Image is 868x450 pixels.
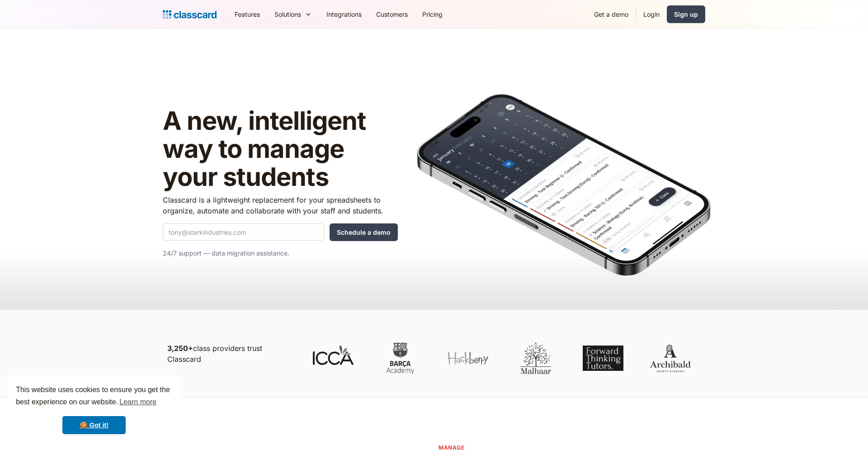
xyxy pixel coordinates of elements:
a: Get a demo [587,4,636,24]
a: Pricing [415,4,450,24]
h1: A new, intelligent way to manage your students [163,107,398,191]
a: Sign up [667,5,705,23]
div: Sign up [674,9,698,19]
div: Solutions [267,4,319,24]
div: cookieconsent [7,376,181,443]
input: tony@starkindustries.com [163,223,324,241]
div: Solutions [274,9,301,19]
a: dismiss cookie message [62,416,126,434]
a: Logo [163,8,217,21]
a: Login [636,4,667,24]
span: This website uses cookies to ensure you get the best experience on our website. [16,384,172,409]
a: Features [227,4,267,24]
a: Integrations [319,4,369,24]
a: learn more about cookies [118,395,158,409]
a: Customers [369,4,415,24]
strong: 3,250+ [167,344,193,353]
input: Schedule a demo [330,223,398,241]
form: Quick Demo Form [163,223,398,241]
p: class providers trust Classcard [167,343,294,365]
p: Classcard is a lightweight replacement for your spreadsheets to organize, automate and collaborat... [163,194,398,216]
p: 24/7 support — data migration assistance. [163,248,398,259]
